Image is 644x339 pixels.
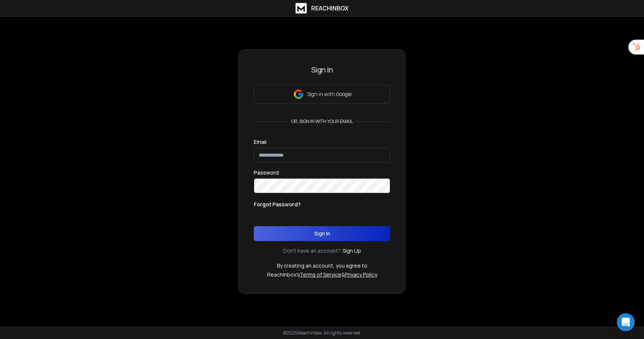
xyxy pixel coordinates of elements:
a: Sign Up [342,247,361,255]
p: ReachInbox's & [267,271,377,278]
h1: ReachInbox [311,4,348,13]
h3: Sign In [254,65,390,75]
p: Sign in with Google [307,90,351,98]
p: or, sign in with your email [288,118,356,124]
p: Don't have an account? [283,247,341,255]
a: Terms of Service [300,271,341,278]
label: Password [254,170,279,175]
p: By creating an account, you agree to [277,262,367,269]
p: © 2025 Reachinbox. All rights reserved. [283,330,361,336]
div: Open Intercom Messenger [617,313,635,331]
label: Email [254,139,266,145]
button: Sign in with Google [254,85,390,104]
button: Sign In [254,226,390,241]
a: Privacy Policy [345,271,377,278]
a: ReachInbox [296,3,348,13]
p: Forgot Password? [254,201,301,208]
img: logo [296,3,307,13]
